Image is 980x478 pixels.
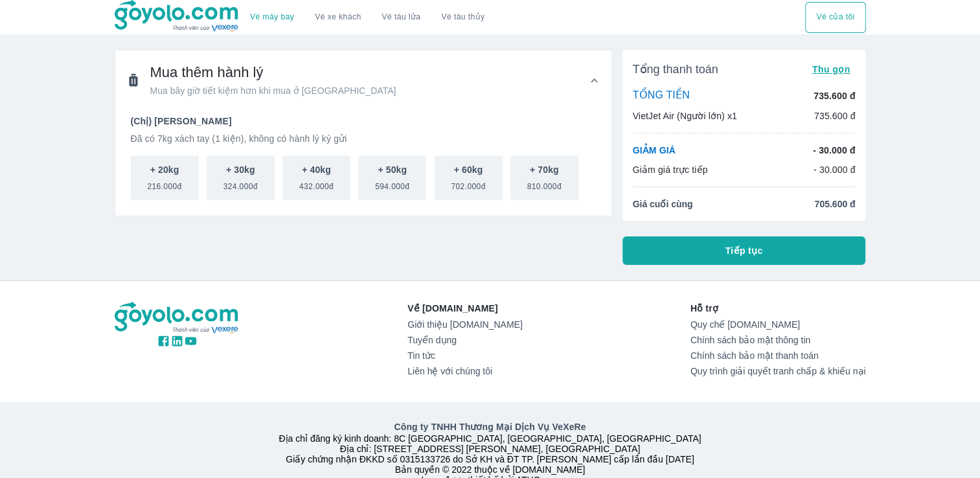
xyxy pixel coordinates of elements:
p: GIẢM GIÁ [633,144,676,157]
p: Về [DOMAIN_NAME] [407,302,522,315]
span: 702.000đ [451,176,485,192]
a: Giới thiệu [DOMAIN_NAME] [407,319,522,330]
button: + 30kg324.000đ [207,155,275,200]
p: + 20kg [150,163,179,176]
p: + 30kg [226,163,255,176]
span: Thu gọn [812,64,850,74]
p: 735.600 đ [814,89,855,102]
div: choose transportation mode [240,2,495,33]
span: Tiếp tục [725,244,763,257]
button: + 70kg810.000đ [510,155,578,200]
div: Mua thêm hành lýMua bây giờ tiết kiệm hơn khi mua ở [GEOGRAPHIC_DATA] [115,110,611,216]
a: Tin tức [407,350,522,361]
span: 216.000đ [147,176,181,192]
button: + 20kg216.000đ [131,155,199,200]
p: Đã có 7kg xách tay (1 kiện), không có hành lý ký gửi [131,132,596,145]
p: + 70kg [530,163,559,176]
p: Giảm giá trực tiếp [633,163,708,176]
img: logo [115,302,240,334]
a: Vé xe khách [315,12,361,22]
a: Vé tàu lửa [372,2,431,33]
span: Giá cuối cùng [633,198,693,211]
span: Tổng thanh toán [633,62,718,77]
button: Vé tàu thủy [431,2,495,33]
div: scrollable baggage options [131,155,596,200]
button: + 60kg702.000đ [435,155,503,200]
a: Liên hệ với chúng tôi [407,366,522,376]
p: - 30.000 đ [814,163,856,176]
div: choose transportation mode [805,2,865,33]
button: Vé của tôi [805,2,865,33]
p: + 60kg [454,163,483,176]
a: Quy chế [DOMAIN_NAME] [690,319,866,330]
span: Mua bây giờ tiết kiệm hơn khi mua ở [GEOGRAPHIC_DATA] [150,84,396,97]
p: VietJet Air (Người lớn) x1 [633,109,737,122]
p: Hỗ trợ [690,302,866,315]
span: 810.000đ [527,176,562,192]
p: + 40kg [302,163,331,176]
p: Công ty TNHH Thương Mại Dịch Vụ VeXeRe [117,420,863,433]
p: (Chị) [PERSON_NAME] [131,115,596,128]
span: Mua thêm hành lý [150,63,396,82]
a: Quy trình giải quyết tranh chấp & khiếu nại [690,366,866,376]
a: Vé máy bay [250,12,294,22]
a: Chính sách bảo mật thông tin [690,335,866,345]
div: Mua thêm hành lýMua bây giờ tiết kiệm hơn khi mua ở [GEOGRAPHIC_DATA] [115,51,611,110]
button: Tiếp tục [622,236,866,265]
a: Chính sách bảo mật thanh toán [690,350,866,361]
p: TỔNG TIỀN [633,89,690,103]
span: 432.000đ [299,176,334,192]
span: 324.000đ [223,176,258,192]
p: + 50kg [378,163,407,176]
span: 594.000đ [375,176,409,192]
button: + 40kg432.000đ [282,155,350,200]
button: Thu gọn [807,60,856,78]
p: - 30.000 đ [813,144,855,157]
a: Tuyển dụng [407,335,522,345]
p: 735.600 đ [814,109,856,122]
button: + 50kg594.000đ [358,155,426,200]
span: 705.600 đ [814,198,855,211]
